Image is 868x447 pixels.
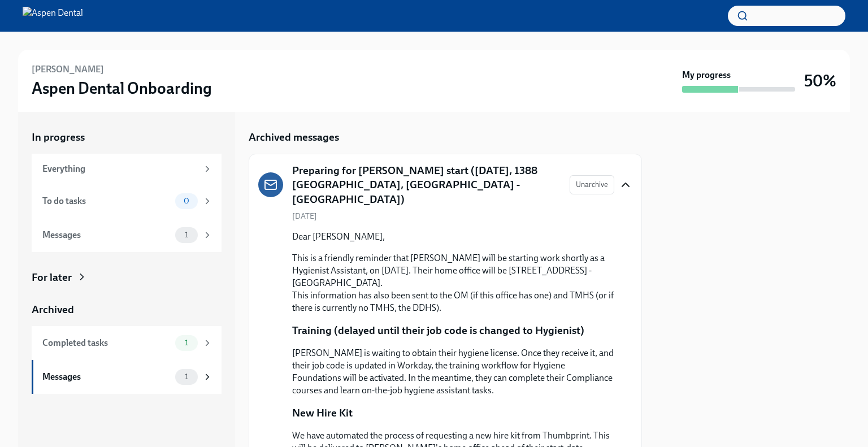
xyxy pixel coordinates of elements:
a: Messages1 [32,360,222,394]
h3: Aspen Dental Onboarding [32,78,212,98]
h5: Archived messages [249,130,339,145]
span: [DATE] [292,211,317,222]
div: To do tasks [42,195,171,207]
h5: Preparing for [PERSON_NAME] start ([DATE], 1388 [GEOGRAPHIC_DATA], [GEOGRAPHIC_DATA] - [GEOGRAPHI... [292,163,561,207]
p: New Hire Kit [292,406,353,420]
h6: [PERSON_NAME] [32,63,104,76]
p: This is a friendly reminder that [PERSON_NAME] will be starting work shortly as a Hygienist Assis... [292,252,614,314]
a: Completed tasks1 [32,326,222,360]
img: Aspen Dental [23,7,83,25]
a: Messages1 [32,218,222,252]
div: Everything [42,163,198,175]
p: [PERSON_NAME] is waiting to obtain their hygiene license. Once they receive it, and their job cod... [292,347,614,397]
a: Archived [32,302,222,317]
a: Everything [32,154,222,184]
div: Messages [42,229,171,241]
a: For later [32,270,222,285]
p: Training (delayed until their job code is changed to Hygienist) [292,323,584,338]
span: 1 [178,231,195,239]
h3: 50% [804,71,836,91]
div: Messages [42,371,171,383]
a: In progress [32,130,222,145]
div: For later [32,270,72,285]
span: 0 [177,197,196,205]
div: Completed tasks [42,337,171,349]
a: To do tasks0 [32,184,222,218]
p: Dear [PERSON_NAME], [292,231,614,243]
button: Unarchive [570,175,614,194]
span: Unarchive [576,179,608,190]
strong: My progress [682,69,731,81]
span: 1 [178,338,195,347]
span: 1 [178,372,195,381]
